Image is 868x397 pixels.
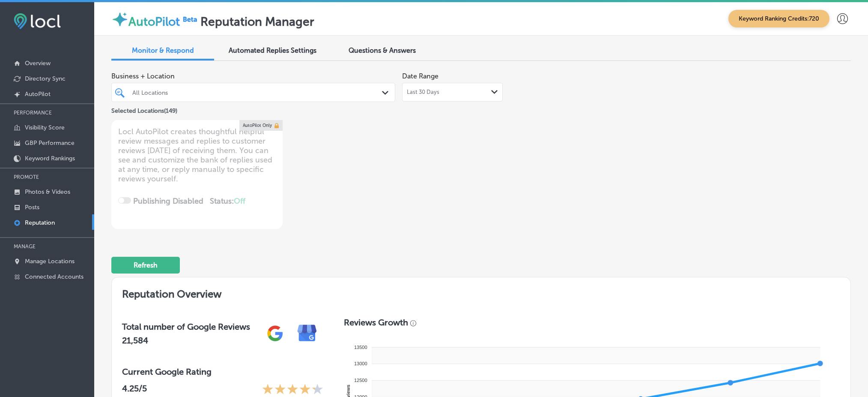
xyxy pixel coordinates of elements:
[25,139,75,147] p: GBP Performance
[229,46,316,54] span: Automated Replies Settings
[14,13,61,29] img: fda3e92497d09a02dc62c9cd864e3231.png
[132,46,194,54] span: Monitor & Respond
[262,383,323,397] div: 4.25 Stars
[25,258,75,265] p: Manage Locations
[25,75,66,82] p: Directory Sync
[111,104,177,114] p: Selected Locations ( 149 )
[354,345,367,350] tspan: 13500
[291,317,323,349] img: e7ababfa220611ac49bdb491a11684a6.png
[112,277,850,307] h2: Reputation Overview
[25,60,51,67] p: Overview
[407,89,439,96] span: Last 30 Days
[122,367,323,377] h3: Current Google Rating
[402,72,438,80] label: Date Range
[354,361,367,366] tspan: 13000
[111,11,128,28] img: autopilot-icon
[25,90,51,98] p: AutoPilot
[344,317,408,328] h3: Reviews Growth
[122,322,250,332] h3: Total number of Google Reviews
[25,188,70,195] p: Photos & Videos
[25,204,39,211] p: Posts
[259,317,291,349] img: gPZS+5FD6qPJAAAAABJRU5ErkJggg==
[354,378,367,383] tspan: 12500
[122,335,250,346] h2: 21,584
[25,273,84,280] p: Connected Accounts
[132,89,383,96] div: All Locations
[128,15,180,29] label: AutoPilot
[122,383,147,397] p: 4.25 /5
[25,155,75,162] p: Keyword Rankings
[25,124,65,131] p: Visibility Score
[180,15,200,24] img: Beta
[111,257,180,274] button: Refresh
[728,10,829,27] span: Keyword Ranking Credits: 720
[349,46,416,54] span: Questions & Answers
[111,72,395,80] span: Business + Location
[25,219,55,226] p: Reputation
[200,15,314,29] label: Reputation Manager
